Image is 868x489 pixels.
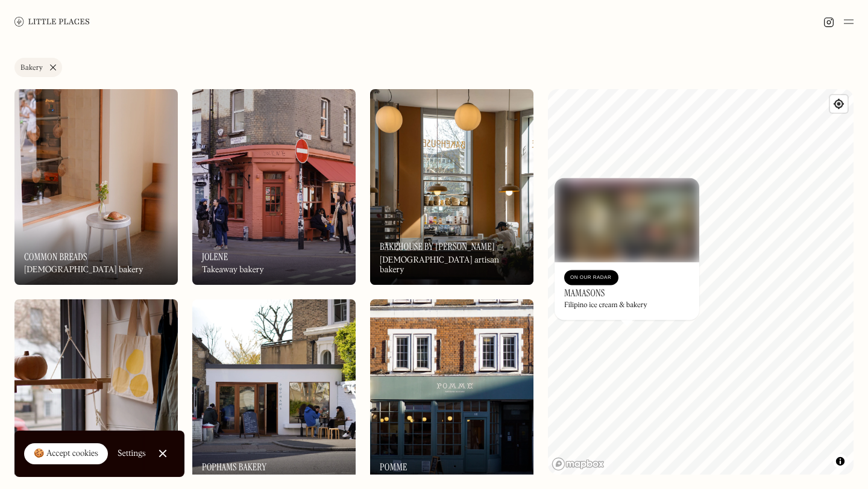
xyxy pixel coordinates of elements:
div: Filipino ice cream & bakery [564,302,647,310]
div: Settings [118,449,146,458]
div: [DEMOGRAPHIC_DATA] bakery [24,265,143,275]
button: Find my location [830,95,848,113]
button: Toggle attribution [833,454,848,469]
a: Settings [118,440,146,467]
h3: Bakehouse by [PERSON_NAME] [380,241,495,252]
div: Takeaway bakery [202,265,264,275]
canvas: Map [548,89,854,475]
h3: Jolene [202,251,228,263]
h3: Common Breads [24,251,87,263]
a: Close Cookie Popup [151,441,175,466]
a: 🍪 Accept cookies [24,443,108,465]
img: Mamasons [555,178,699,262]
img: Bakehouse by Signorelli [370,89,533,285]
a: Common BreadsCommon BreadsCommon Breads[DEMOGRAPHIC_DATA] bakery [14,89,178,285]
div: 🍪 Accept cookies [34,448,98,460]
span: Toggle attribution [837,455,844,468]
a: Bakehouse by SignorelliBakehouse by SignorelliBakehouse by [PERSON_NAME][DEMOGRAPHIC_DATA] artisa... [370,89,533,285]
div: On Our Radar [570,272,612,284]
a: Jolene Jolene JoleneTakeaway bakery [192,89,356,285]
div: Bakery [20,64,43,72]
img: Jolene [192,89,356,285]
img: Common Breads [14,89,178,285]
a: MamasonsMamasonsOn Our RadarMamasonsFilipino ice cream & bakery [555,178,699,320]
div: [DEMOGRAPHIC_DATA] artisan bakery [380,255,524,276]
a: Mapbox homepage [552,457,605,471]
h3: Pomme [380,461,407,473]
h3: Pophams Bakery [202,461,266,473]
div: Close Cookie Popup [162,453,163,454]
h3: Mamasons [564,287,605,299]
a: Bakery [14,58,62,77]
